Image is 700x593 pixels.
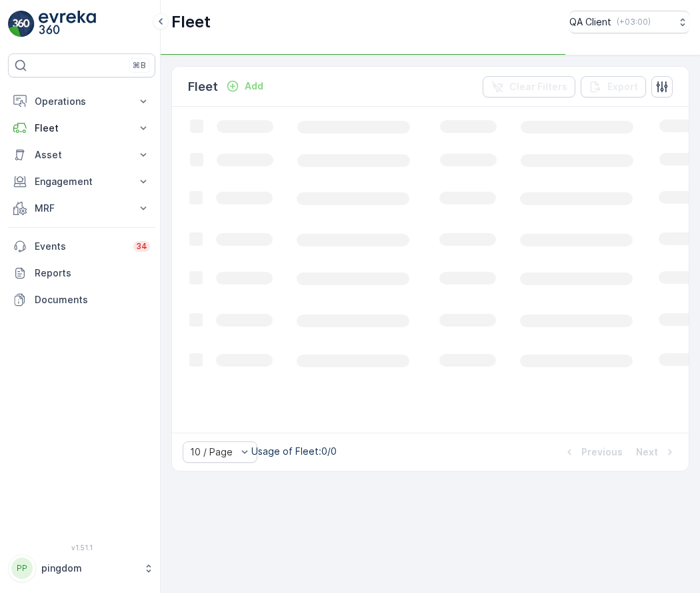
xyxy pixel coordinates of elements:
[569,15,611,29] p: QA Client
[39,11,96,37] img: logo_light-DOdMpM7g.png
[133,60,146,71] p: ⌘B
[35,122,129,135] p: Fleet
[8,168,155,195] button: Engagement
[636,445,658,459] p: Next
[35,240,125,253] p: Events
[11,558,33,579] div: PP
[8,195,155,222] button: MRF
[509,80,567,93] p: Clear Filters
[8,233,155,260] a: Events34
[35,148,129,162] p: Asset
[569,11,689,33] button: QA Client(+03:00)
[35,202,129,215] p: MRF
[581,76,646,97] button: Export
[8,260,155,286] a: Reports
[251,445,337,458] p: Usage of Fleet : 0/0
[8,142,155,168] button: Asset
[561,444,624,460] button: Previous
[35,266,150,280] p: Reports
[607,80,638,93] p: Export
[617,17,651,27] p: ( +03:00 )
[483,76,575,97] button: Clear Filters
[635,444,678,460] button: Next
[8,88,155,115] button: Operations
[171,11,211,33] p: Fleet
[221,78,269,94] button: Add
[136,241,147,252] p: 34
[8,11,35,37] img: logo
[35,175,129,188] p: Engagement
[581,445,623,459] p: Previous
[8,544,155,552] span: v 1.51.1
[188,77,218,96] p: Fleet
[35,293,150,307] p: Documents
[8,115,155,142] button: Fleet
[41,562,137,575] p: pingdom
[35,95,129,108] p: Operations
[8,286,155,313] a: Documents
[8,554,155,582] button: PPpingdom
[245,79,263,93] p: Add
